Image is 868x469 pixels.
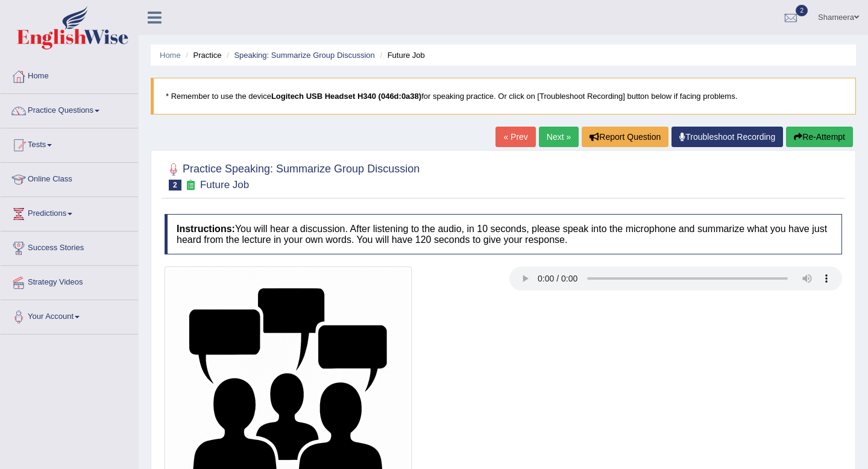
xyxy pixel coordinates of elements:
small: Exam occurring question [184,180,197,191]
a: Tests [1,128,138,159]
a: Home [160,51,181,60]
span: 2 [796,5,808,16]
button: Re-Attempt [786,127,853,147]
a: Predictions [1,197,138,227]
blockquote: * Remember to use the device for speaking practice. Or click on [Troubleshoot Recording] button b... [151,78,856,115]
a: « Prev [495,127,535,147]
a: Troubleshoot Recording [671,127,783,147]
a: Success Stories [1,231,138,262]
small: Future Job [200,179,249,190]
b: Logitech USB Headset H340 (046d:0a38) [271,92,421,101]
li: Future Job [377,49,424,61]
span: 2 [169,180,181,190]
a: Strategy Videos [1,266,138,296]
b: Instructions: [177,224,235,234]
h4: You will hear a discussion. After listening to the audio, in 10 seconds, please speak into the mi... [165,214,842,254]
a: Next » [539,127,579,147]
a: Speaking: Summarize Group Discussion [234,51,374,60]
h2: Practice Speaking: Summarize Group Discussion [165,160,420,190]
a: Online Class [1,163,138,193]
a: Your Account [1,300,138,330]
a: Home [1,60,138,90]
a: Practice Questions [1,94,138,124]
li: Practice [183,49,221,61]
button: Report Question [582,127,668,147]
